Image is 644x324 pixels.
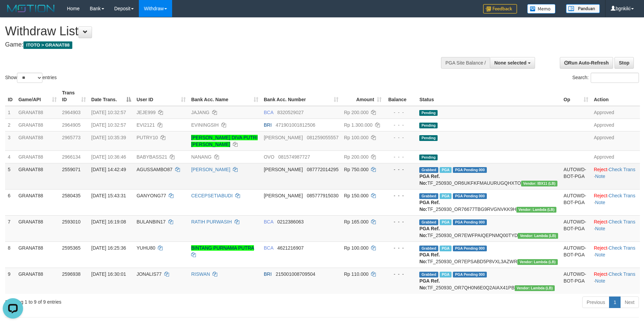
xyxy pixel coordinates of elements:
a: RATIH PURWASIH [191,219,232,224]
img: MOTION_logo.png [5,3,57,14]
td: Approved [591,150,640,163]
select: Showentries [17,73,42,83]
th: Action [591,87,640,106]
span: 2559071 [62,167,81,172]
span: Grabbed [419,272,438,277]
th: Bank Acc. Name: activate to sort column ascending [188,87,261,106]
span: Rp 100.000 [344,135,368,140]
span: PGA Pending [453,167,487,173]
a: Reject [594,271,607,277]
span: Grabbed [419,246,438,251]
span: [DATE] 10:32:57 [91,122,126,128]
td: Approved [591,106,640,119]
span: Vendor URL: https://dashboard.q2checkout.com/secure [518,233,558,239]
div: - - - [387,109,414,116]
td: AUTOWD-BOT-PGA [561,268,591,294]
span: PGA Pending [453,219,487,225]
a: [PERSON_NAME] DIVA PUTRI [PERSON_NAME] [191,135,258,147]
span: JEJE999 [136,110,155,115]
span: [DATE] 14:42:49 [91,167,126,172]
td: AUTOWD-BOT-PGA [561,241,591,268]
th: Bank Acc. Number: activate to sort column ascending [261,87,341,106]
span: YUHU80 [136,245,155,251]
span: BRI [264,271,272,277]
span: 2596938 [62,271,81,277]
span: [PERSON_NAME] [264,167,303,172]
a: Note [595,252,605,257]
a: Previous [582,296,609,308]
span: JONALIS77 [136,271,162,277]
span: Vendor URL: https://dashboard.q2checkout.com/secure [517,259,558,265]
td: 8 [5,241,16,268]
td: GRANAT88 [16,163,59,189]
span: [DATE] 16:25:36 [91,245,126,251]
span: PGA Pending [453,246,487,251]
td: 3 [5,131,16,150]
a: Check Trans [609,193,636,198]
span: ITOTO > GRANAT88 [23,41,72,49]
span: Rp 100.000 [344,245,368,251]
td: 7 [5,215,16,241]
span: None selected [494,60,527,66]
td: TF_250930_OR7QH0N6E0Q2AIAX41PB [417,268,561,294]
span: Copy 085777915030 to clipboard [307,193,338,198]
span: Pending [419,110,438,116]
span: 2965773 [62,135,81,140]
div: - - - [387,134,414,141]
div: PGA Site Balance / [441,57,490,69]
span: BCA [264,110,273,115]
span: Pending [419,155,438,160]
td: · · [591,163,640,189]
td: · · [591,241,640,268]
b: PGA Ref. No: [419,252,440,264]
td: TF_250930_OR7EWFPAIQEPNMQ00TYD [417,215,561,241]
span: Copy 087772014295 to clipboard [307,167,338,172]
div: - - - [387,122,414,128]
span: Marked by bgndany [440,219,452,225]
b: PGA Ref. No: [419,226,440,238]
label: Search: [572,73,639,83]
span: Copy 471901001812506 to clipboard [276,122,315,128]
button: None selected [490,57,535,69]
span: Marked by bgndany [440,272,452,277]
label: Show entries [5,73,57,83]
span: Rp 200.000 [344,110,368,115]
b: PGA Ref. No: [419,278,440,290]
a: CECEPSETIABUDI [191,193,233,198]
span: [DATE] 10:35:39 [91,135,126,140]
a: Check Trans [609,219,636,224]
a: NANANG [191,154,211,160]
span: [DATE] 16:19:08 [91,219,126,224]
span: Copy 8320529027 to clipboard [277,110,304,115]
a: Check Trans [609,245,636,251]
td: GRANAT88 [16,189,59,215]
div: - - - [387,154,414,160]
th: User ID: activate to sort column ascending [134,87,188,106]
div: - - - [387,245,414,251]
span: 2964903 [62,110,81,115]
span: Vendor URL: https://dashboard.q2checkout.com/secure [521,181,558,186]
span: Copy 0212386063 to clipboard [277,219,304,224]
input: Search: [591,73,639,83]
img: Feedback.jpg [483,4,517,14]
h4: Game: [5,41,423,48]
div: - - - [387,271,414,277]
th: Amount: activate to sort column ascending [341,87,384,106]
td: AUTOWD-BOT-PGA [561,189,591,215]
td: 2 [5,119,16,131]
a: JAJANG [191,110,209,115]
div: - - - [387,192,414,199]
span: 2595365 [62,245,81,251]
span: Marked by bgndedek [440,167,452,173]
td: Approved [591,119,640,131]
span: AGUSSAMBO87 [136,167,172,172]
span: PGA Pending [453,272,487,277]
span: Vendor URL: https://dashboard.q2checkout.com/secure [515,285,555,291]
span: Rp 1.300.000 [344,122,372,128]
a: Check Trans [609,271,636,277]
td: · · [591,189,640,215]
td: TF_250930_OR6UKFKFMAUURUGQHXTO [417,163,561,189]
td: 1 [5,106,16,119]
b: PGA Ref. No: [419,200,440,212]
th: Trans ID: activate to sort column ascending [59,87,89,106]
